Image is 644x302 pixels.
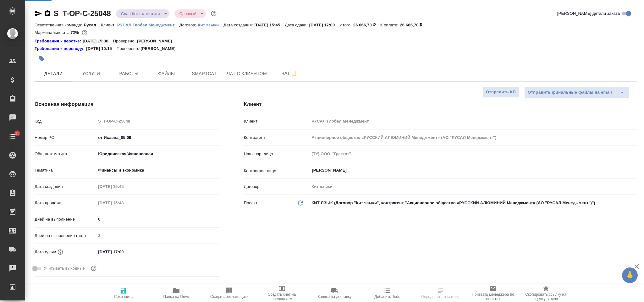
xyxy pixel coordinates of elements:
[117,22,179,27] a: РУСАЛ Глобал Менеджмент
[414,284,467,302] button: Определить тематику
[227,70,267,78] span: Чат с клиентом
[35,135,96,141] p: Номер PO
[117,23,179,27] p: РУСАЛ Глобал Менеджмент
[35,216,96,222] p: Дней на выполнение
[35,200,96,206] p: Дата продажи
[210,294,248,299] span: Создать рекламацию
[523,292,569,301] span: Скопировать ссылку на оценку заказа
[151,70,182,78] span: Файлы
[557,10,620,17] span: [PERSON_NAME] детали заказа
[35,23,84,27] p: Ответственная команда:
[374,294,400,299] span: Добавить Todo
[35,118,96,124] p: Код
[114,294,133,299] span: Сохранить
[244,135,310,141] p: Контрагент
[35,30,70,35] p: Маржинальность:
[35,10,42,17] button: Скопировать ссылку для ЯМессенджера
[140,46,180,52] p: [PERSON_NAME]
[35,151,96,157] p: Общая тематика
[35,249,56,255] p: Дата сдачи
[223,23,254,27] p: Дата создания:
[309,198,637,208] div: КИТ ЯЗЫК (Договор "Кит языки", контрагент "Акционерное общество «РУССКИЙ АЛЮМИНИЙ Менеджмент» (АО...
[174,9,206,18] div: Сдан без статистики
[309,149,637,158] input: Пустое поле
[96,215,218,224] input: ✎ Введи что-нибудь
[90,264,98,272] button: Выбери, если сб и вс нужно считать рабочими днями для выполнения заказа.
[520,284,572,302] button: Скопировать ссылку на оценку заказа
[86,46,117,52] p: [DATE] 10:15
[163,294,189,299] span: Папка на Drive
[421,294,459,299] span: Определить тематику
[274,69,305,77] span: Чат
[524,87,630,98] div: split button
[35,38,83,44] div: Нажми, чтобы открыть папку с инструкцией
[116,9,169,18] div: Сдан без статистики
[96,198,151,207] input: Пустое поле
[309,23,340,27] p: [DATE] 17:00
[11,130,23,136] span: 15
[38,70,69,78] span: Детали
[96,182,151,191] input: Пустое поле
[35,38,83,44] a: Требования к верстке:
[528,89,612,96] span: Отправить финальные файлы на email
[244,151,310,157] p: Наше юр. лицо
[309,133,637,142] input: Пустое поле
[198,23,223,27] p: Кит языки
[35,233,96,239] p: Дней на выполнение (авт.)
[70,30,80,35] p: 72%
[308,284,361,302] button: Заявка на доставку
[353,23,380,27] p: 26 666,70 ₽
[285,23,309,27] p: Дата сдачи:
[35,52,48,66] button: Добавить тэг
[97,284,150,302] button: Сохранить
[244,101,637,108] h4: Клиент
[53,9,111,18] a: S_T-OP-C-25048
[56,248,64,256] button: Если добавить услуги и заполнить их объемом, то дата рассчитается автоматически
[178,11,198,16] button: Срочный
[150,284,203,302] button: Папка на Drive
[290,70,298,77] svg: Подписаться
[625,269,635,282] span: 🙏
[380,23,400,27] p: К оплате:
[44,10,51,17] button: Скопировать ссылку
[2,129,24,144] a: 15
[83,38,113,44] p: [DATE] 15:38
[309,182,637,191] input: Пустое поле
[524,87,615,98] button: Отправить финальные файлы на email
[35,167,96,173] p: Тематика
[179,23,198,27] p: Договор:
[203,284,256,302] button: Создать рекламацию
[256,284,308,302] button: Создать счет на предоплату
[137,38,177,44] p: [PERSON_NAME]
[255,23,285,27] p: [DATE] 15:45
[400,23,427,27] p: 26 666,70 ₽
[117,46,141,52] p: Проверено:
[119,11,162,16] button: Сдан без статистики
[244,118,310,124] p: Клиент
[210,9,218,18] button: Доп статусы указывают на важность/срочность заказа
[114,70,144,78] span: Работы
[35,46,86,52] a: Требования к переводу:
[96,149,218,159] div: Юридическая/Финансовая
[96,231,218,240] input: Пустое поле
[471,292,516,301] span: Призвать менеджера по развитию
[244,168,310,174] p: Контактное лицо
[634,170,635,171] button: Open
[361,284,414,302] button: Добавить Todo
[96,117,218,126] input: Пустое поле
[244,184,310,190] p: Договор
[198,22,223,27] a: Кит языки
[44,265,85,272] span: Учитывать выходные
[189,70,219,78] span: Smartcat
[96,247,151,256] input: ✎ Введи что-нибудь
[35,101,219,108] h4: Основная информация
[35,46,86,52] div: Нажми, чтобы открыть папку с инструкцией
[101,23,117,27] p: Клиент:
[339,23,353,27] p: Итого:
[96,165,218,176] div: Финансы и экономика
[622,267,638,283] button: 🙏
[96,133,218,142] input: ✎ Введи что-нибудь
[35,184,96,190] p: Дата создания
[309,117,637,126] input: Пустое поле
[467,284,520,302] button: Призвать менеджера по развитию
